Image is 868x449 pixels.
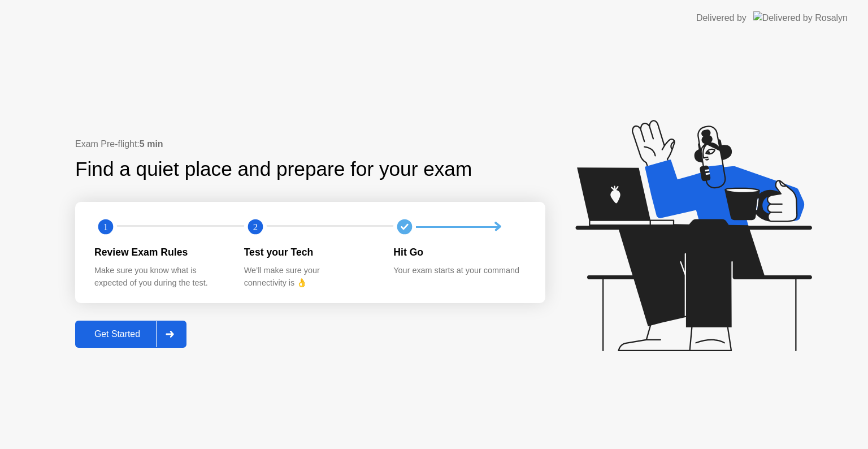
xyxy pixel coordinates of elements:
[140,139,163,149] b: 5 min
[75,154,474,184] div: Find a quiet place and prepare for your exam
[94,265,226,289] div: Make sure you know what is expected of you during the test.
[393,265,525,277] div: Your exam starts at your command
[103,222,108,232] text: 1
[253,222,258,232] text: 2
[244,245,376,260] div: Test your Tech
[753,11,848,24] img: Delivered by Rosalyn
[696,11,747,25] div: Delivered by
[393,245,525,260] div: Hit Go
[75,321,186,348] button: Get Started
[75,137,545,151] div: Exam Pre-flight:
[94,245,226,260] div: Review Exam Rules
[79,329,156,339] div: Get Started
[244,265,376,289] div: We’ll make sure your connectivity is 👌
